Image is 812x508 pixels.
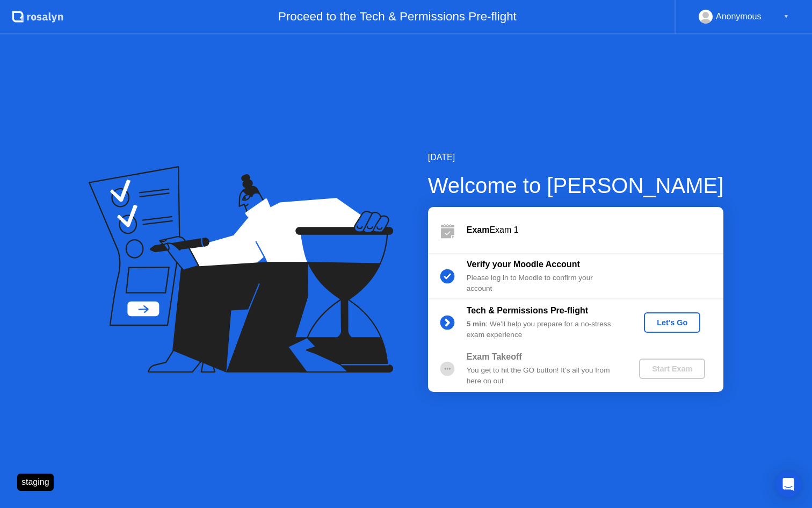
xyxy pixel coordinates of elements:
[467,273,621,295] div: Please log in to Moodle to confirm your account
[467,320,486,328] b: 5 min
[648,318,696,327] div: Let's Go
[428,169,724,202] div: Welcome to [PERSON_NAME]
[467,224,723,237] div: Exam 1
[716,10,762,24] div: Anonymous
[467,260,580,269] b: Verify your Moodle Account
[467,225,490,234] b: Exam
[643,364,701,373] div: Start Exam
[428,151,724,164] div: [DATE]
[467,306,588,315] b: Tech & Permissions Pre-flight
[467,365,621,387] div: You get to hit the GO button! It’s all you from here on out
[644,312,700,333] button: Let's Go
[784,10,789,24] div: ▼
[467,352,522,361] b: Exam Takeoff
[639,359,705,379] button: Start Exam
[775,471,801,497] div: Open Intercom Messenger
[17,474,54,491] div: staging
[467,319,621,341] div: : We’ll help you prepare for a no-stress exam experience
